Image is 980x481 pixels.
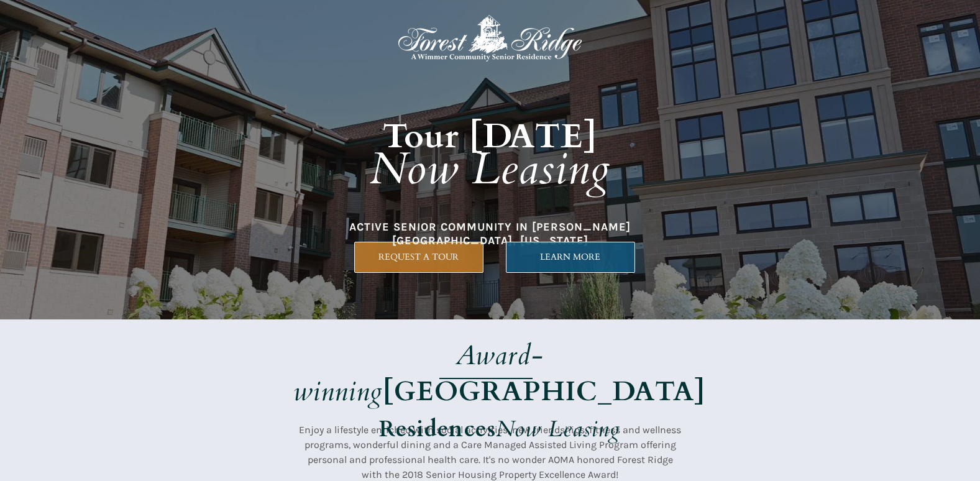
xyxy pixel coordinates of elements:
[379,414,496,444] strong: Residences
[496,414,620,444] em: Now Leasing
[370,139,610,199] em: Now Leasing
[293,337,544,410] em: Award-winning
[354,242,483,273] a: REQUEST A TOUR
[506,242,635,273] a: LEARN MORE
[355,252,483,262] span: REQUEST A TOUR
[383,373,705,410] strong: [GEOGRAPHIC_DATA]
[383,114,598,160] strong: Tour [DATE]
[349,220,631,247] span: ACTIVE SENIOR COMMUNITY IN [PERSON_NAME][GEOGRAPHIC_DATA], [US_STATE]
[506,252,634,262] span: LEARN MORE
